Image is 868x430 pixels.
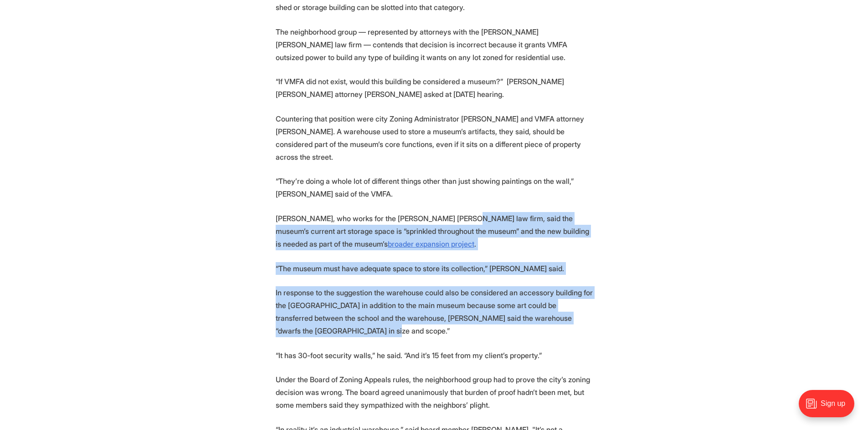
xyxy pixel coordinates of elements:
p: “If VMFA did not exist, would this building be considered a museum?” [PERSON_NAME] [PERSON_NAME] ... [276,75,593,101]
p: “The museum must have adequate space to store its collection,” [PERSON_NAME] said. [276,262,593,275]
p: In response to the suggestion the warehouse could also be considered an accessory building for th... [276,286,593,337]
p: “It has 30-foot security walls,” he said. “And it’s 15 feet from my client’s property.” [276,349,593,362]
a: broader expansion project [388,239,474,248]
p: “They’re doing a whole lot of different things other than just showing paintings on the wall,” [P... [276,175,593,200]
p: Under the Board of Zoning Appeals rules, the neighborhood group had to prove the city’s zoning de... [276,373,593,411]
p: Countering that position were city Zoning Administrator [PERSON_NAME] and VMFA attorney [PERSON_N... [276,112,593,163]
p: The neighborhood group — represented by attorneys with the [PERSON_NAME] [PERSON_NAME] law firm —... [276,25,593,64]
p: [PERSON_NAME], who works for the [PERSON_NAME] [PERSON_NAME] law firm, said the museum’s current ... [276,212,593,250]
iframe: portal-trigger [791,385,868,430]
